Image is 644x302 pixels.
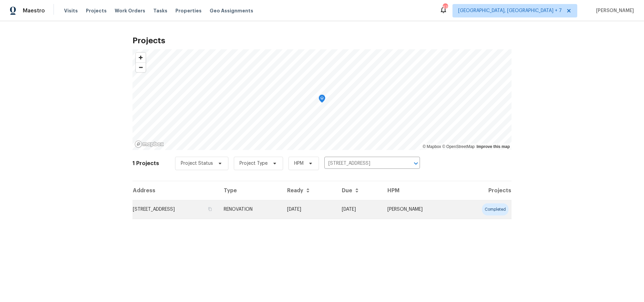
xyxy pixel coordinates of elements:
span: [PERSON_NAME] [593,7,634,14]
span: Work Orders [115,7,145,14]
span: Tasks [153,8,167,13]
a: Improve this map [477,144,510,149]
td: [STREET_ADDRESS] [132,200,218,219]
td: [PERSON_NAME] [382,200,455,219]
span: Properties [175,7,202,14]
th: HPM [382,181,455,200]
span: HPM [294,160,304,167]
button: Open [411,159,421,168]
th: Projects [456,181,512,200]
th: Address [132,181,218,200]
span: Project Status [181,160,213,167]
span: Project Type [239,160,268,167]
span: [GEOGRAPHIC_DATA], [GEOGRAPHIC_DATA] + 7 [458,7,562,14]
span: Zoom out [136,63,146,72]
span: Visits [64,7,78,14]
a: Mapbox homepage [135,140,164,148]
div: 67 [443,4,447,11]
button: Zoom in [136,53,146,62]
span: Maestro [23,7,45,14]
button: Zoom out [136,62,146,72]
td: [DATE] [336,200,382,219]
td: Acq COE 2025-09-04T00:00:00.000Z [282,200,336,219]
span: Geo Assignments [210,7,253,14]
th: Due [336,181,382,200]
h2: Projects [132,37,512,44]
button: Copy Address [207,206,213,212]
div: Map marker [319,95,325,105]
div: completed [482,203,508,215]
canvas: Map [132,49,512,150]
h2: 1 Projects [132,160,159,167]
th: Ready [282,181,336,200]
span: Projects [86,7,107,14]
td: RENOVATION [218,200,282,219]
a: Mapbox [423,144,441,149]
th: Type [218,181,282,200]
input: Search projects [324,158,401,169]
a: OpenStreetMap [442,144,475,149]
